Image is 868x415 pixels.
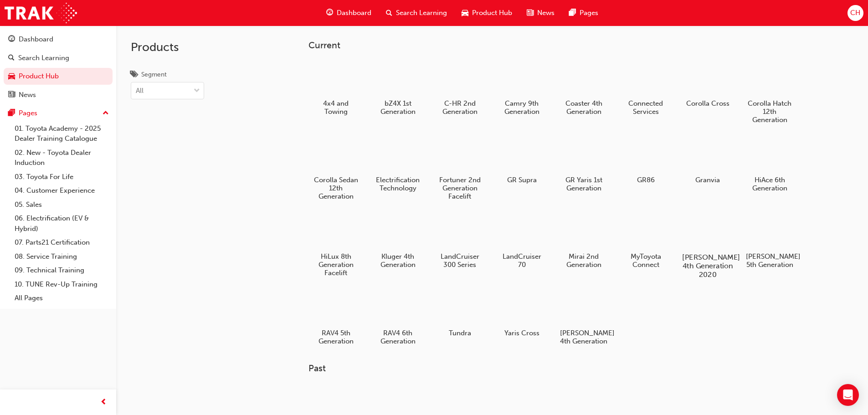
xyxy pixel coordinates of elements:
[374,252,422,269] h5: Kluger 4th Generation
[847,5,863,21] button: CH
[136,86,144,96] div: All
[454,4,519,22] a: car-iconProduct Hub
[556,211,611,272] a: Mirai 2nd Generation
[4,105,113,122] button: Pages
[680,58,735,111] a: Corolla Cross
[11,184,113,198] a: 04. Customer Experience
[100,397,107,408] span: prev-icon
[386,7,392,19] span: search-icon
[337,8,371,18] span: Dashboard
[319,4,379,22] a: guage-iconDashboard
[498,99,546,116] h5: Camry 9th Generation
[11,198,113,212] a: 05. Sales
[432,58,487,119] a: C-HR 2nd Generation
[312,176,360,200] h5: Corolla Sedan 12th Generation
[494,58,549,119] a: Camry 9th Generation
[11,250,113,264] a: 08. Service Training
[370,58,425,119] a: bZ4X 1st Generation
[379,4,454,22] a: search-iconSearch Learning
[312,252,360,277] h5: HiLux 8th Generation Facelift
[5,3,77,23] img: Trak
[4,50,113,67] a: Search Learning
[498,252,546,269] h5: LandCruiser 70
[374,176,422,192] h5: Electrification Technology
[556,287,611,348] a: [PERSON_NAME] 4th Generation
[746,252,794,269] h5: [PERSON_NAME] 5th Generation
[742,58,797,127] a: Corolla Hatch 12th Generation
[370,287,425,348] a: RAV4 6th Generation
[742,134,797,195] a: HiAce 6th Generation
[19,34,53,45] div: Dashboard
[11,291,113,305] a: All Pages
[682,253,733,279] h5: [PERSON_NAME] 4th Generation 2020
[462,7,468,19] span: car-icon
[19,108,37,118] div: Pages
[8,36,15,44] span: guage-icon
[11,146,113,170] a: 02. New - Toyota Dealer Induction
[622,252,670,269] h5: MyToyota Connect
[560,99,608,116] h5: Coaster 4th Generation
[8,72,15,81] span: car-icon
[494,287,549,340] a: Yaris Cross
[742,211,797,272] a: [PERSON_NAME] 5th Generation
[519,4,562,22] a: news-iconNews
[560,176,608,192] h5: GR Yaris 1st Generation
[472,8,512,18] span: Product Hub
[131,71,138,79] span: tags-icon
[8,91,15,99] span: news-icon
[436,176,484,200] h5: Fortuner 2nd Generation Facelift
[436,252,484,269] h5: LandCruiser 300 Series
[308,58,363,119] a: 4x4 and Towing
[684,176,732,184] h5: Granvia
[837,384,859,406] div: Open Intercom Messenger
[746,99,794,124] h5: Corolla Hatch 12th Generation
[11,263,113,277] a: 09. Technical Training
[396,8,447,18] span: Search Learning
[684,99,732,108] h5: Corolla Cross
[680,211,735,280] a: [PERSON_NAME] 4th Generation 2020
[312,329,360,345] h5: RAV4 5th Generation
[374,329,422,345] h5: RAV4 6th Generation
[131,40,204,55] h2: Products
[308,363,826,374] h3: Past
[11,122,113,146] a: 01. Toyota Academy - 2025 Dealer Training Catalogue
[8,109,15,118] span: pages-icon
[4,87,113,103] a: News
[308,134,363,204] a: Corolla Sedan 12th Generation
[569,7,576,19] span: pages-icon
[4,68,113,85] a: Product Hub
[618,58,673,119] a: Connected Services
[556,58,611,119] a: Coaster 4th Generation
[618,134,673,187] a: GR86
[537,8,555,18] span: News
[436,329,484,337] h5: Tundra
[308,211,363,280] a: HiLux 8th Generation Facelift
[374,99,422,116] h5: bZ4X 1st Generation
[11,277,113,292] a: 10. TUNE Rev-Up Training
[850,8,860,18] span: CH
[622,99,670,116] h5: Connected Services
[432,134,487,204] a: Fortuner 2nd Generation Facelift
[562,4,606,22] a: pages-iconPages
[19,90,36,100] div: News
[560,252,608,269] h5: Mirai 2nd Generation
[11,170,113,184] a: 03. Toyota For Life
[141,70,167,79] div: Segment
[326,7,333,19] span: guage-icon
[746,176,794,192] h5: HiAce 6th Generation
[11,211,113,236] a: 06. Electrification (EV & Hybrid)
[308,287,363,348] a: RAV4 5th Generation
[432,211,487,272] a: LandCruiser 300 Series
[556,134,611,195] a: GR Yaris 1st Generation
[370,211,425,272] a: Kluger 4th Generation
[8,54,15,62] span: search-icon
[580,8,598,18] span: Pages
[11,236,113,250] a: 07. Parts21 Certification
[436,99,484,116] h5: C-HR 2nd Generation
[432,287,487,340] a: Tundra
[498,329,546,337] h5: Yaris Cross
[312,99,360,116] h5: 4x4 and Towing
[4,31,113,48] a: Dashboard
